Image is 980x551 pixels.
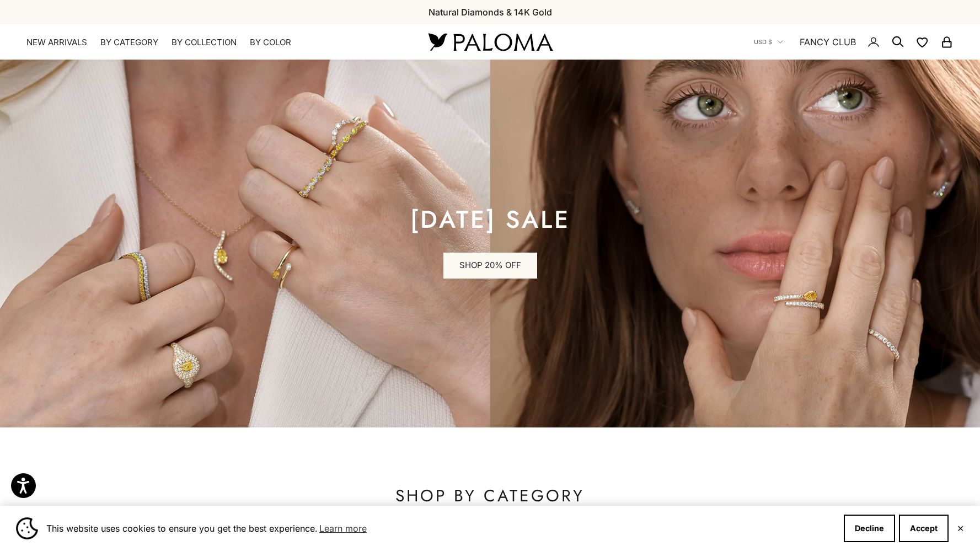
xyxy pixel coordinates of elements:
[844,515,895,542] button: Decline
[410,208,570,231] p: [DATE] sale
[26,37,87,48] a: NEW ARRIVALS
[957,525,964,532] button: Close
[46,520,835,537] span: This website uses cookies to ensure you get the best experience.
[26,37,402,48] nav: Primary navigation
[754,24,954,60] nav: Secondary navigation
[800,35,856,49] a: FANCY CLUB
[77,485,903,507] p: SHOP BY CATEGORY
[899,515,949,542] button: Accept
[754,37,772,47] span: USD $
[754,37,783,47] button: USD $
[16,517,38,539] img: Cookie banner
[318,520,368,537] a: Learn more
[172,37,237,48] summary: By Collection
[250,37,291,48] summary: By Color
[429,5,552,19] p: Natural Diamonds & 14K Gold
[100,37,158,48] summary: By Category
[443,253,537,279] a: SHOP 20% OFF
